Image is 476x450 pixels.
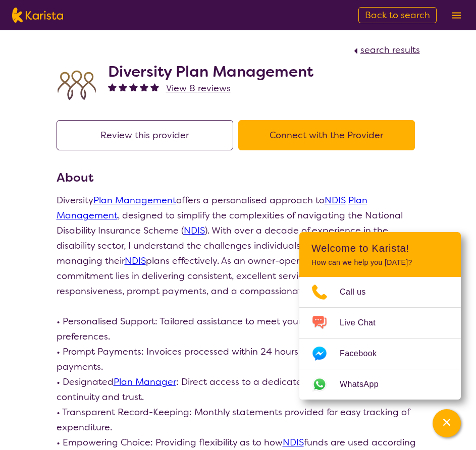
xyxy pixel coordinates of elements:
span: search results [360,44,420,56]
a: Review this provider [57,129,238,141]
button: Review this provider [57,120,233,150]
img: fullstar [119,83,127,91]
a: Connect with the Provider [238,129,420,141]
a: search results [351,44,420,56]
span: Facebook [340,346,389,361]
span: Live Chat [340,315,388,330]
a: NDIS [125,255,146,267]
button: Channel Menu [433,409,461,437]
img: menu [452,12,461,19]
img: duqvjtfkvnzb31ymex15.png [57,65,97,105]
h2: Diversity Plan Management [108,63,313,81]
a: Back to search [358,7,437,23]
span: View 8 reviews [166,82,231,94]
a: Plan Manager [114,376,176,388]
a: NDIS [184,224,205,237]
img: fullstar [129,83,138,91]
a: Web link opens in a new tab. [299,369,461,400]
a: NDIS [283,436,304,448]
a: View 8 reviews [166,81,231,96]
img: fullstar [108,83,117,91]
p: How can we help you [DATE]? [311,258,449,267]
h2: Welcome to Karista! [311,242,449,254]
div: Channel Menu [299,232,461,400]
img: fullstar [140,83,148,91]
span: Back to search [365,9,430,21]
ul: Choose channel [299,277,461,400]
span: Call us [340,285,378,300]
a: NDIS [325,194,346,206]
h3: About [57,168,420,187]
button: Connect with the Provider [238,120,415,150]
a: Plan Management [93,194,176,206]
span: WhatsApp [340,377,391,392]
img: fullstar [150,83,159,91]
img: Karista logo [12,8,63,23]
